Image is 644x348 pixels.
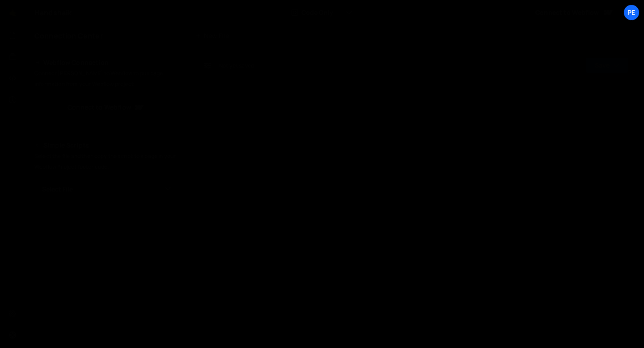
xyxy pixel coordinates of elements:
[284,4,360,21] button: Code Only
[528,4,621,21] a: Connect to Webflow
[2,2,24,23] a: 🤙
[219,62,254,69] div: Not yet saved
[585,57,629,73] button: Save
[34,97,177,118] a: Connect to Webflow
[34,7,72,18] div: Handshaik
[34,68,177,89] p: Connect [PERSON_NAME] to Webflow to pull page information from your Webflow project
[623,4,640,21] a: Pe
[34,31,103,41] h2: Connection Center
[34,57,177,68] h2: Webflow Connection
[195,31,233,40] div: New File
[34,140,177,151] h2: Simple Scripts
[34,151,177,172] p: Select the file and then copy the script to a page in your Webflow Project footer code.
[34,214,178,294] iframe: YouTube video player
